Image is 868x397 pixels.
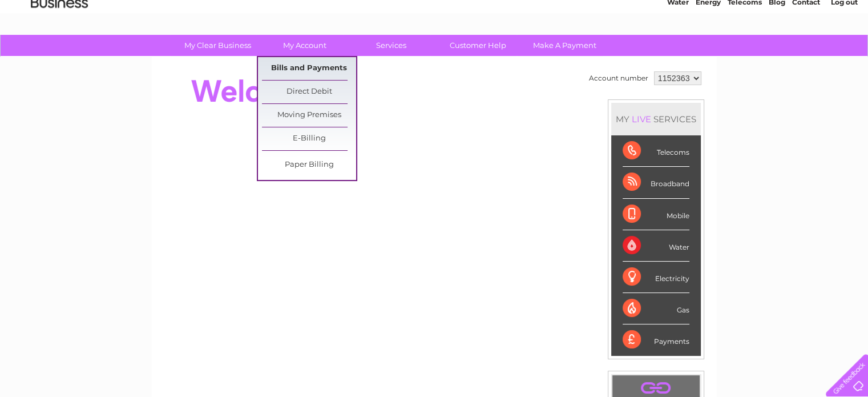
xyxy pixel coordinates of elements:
div: Water [623,230,689,262]
a: Log out [830,49,857,57]
div: LIVE [629,114,653,125]
a: My Clear Business [171,35,265,56]
div: Mobile [623,199,689,230]
a: Water [667,49,689,57]
a: Bills and Payments [262,57,356,80]
a: 0333 014 3131 [653,6,732,20]
td: Account number [586,69,651,88]
a: Contact [792,49,820,57]
a: Blog [769,49,785,57]
a: Energy [696,49,721,57]
div: Electricity [623,262,689,293]
a: Make A Payment [518,35,612,56]
div: MY SERVICES [611,103,701,135]
a: E-Billing [262,127,356,150]
a: Moving Premises [262,104,356,127]
a: My Account [257,35,352,56]
a: Paper Billing [262,154,356,177]
a: Customer Help [431,35,525,56]
a: Telecoms [728,49,762,57]
div: Telecoms [623,135,689,167]
div: Clear Business is a trading name of Verastar Limited (registered in [GEOGRAPHIC_DATA] No. 3667643... [165,6,704,55]
div: Broadband [623,167,689,198]
a: Direct Debit [262,81,356,103]
img: logo.png [30,30,88,65]
div: Gas [623,293,689,324]
div: Payments [623,324,689,355]
a: Services [344,35,438,56]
